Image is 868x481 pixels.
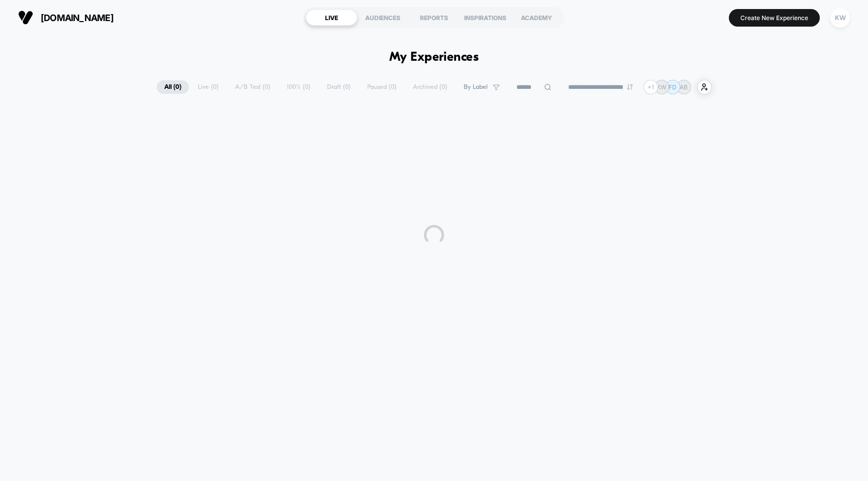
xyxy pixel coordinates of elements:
p: KW [657,83,667,91]
h1: My Experiences [389,50,479,65]
button: [DOMAIN_NAME] [15,10,117,26]
span: All ( 0 ) [157,80,189,94]
button: KW [827,8,853,28]
div: INSPIRATIONS [460,10,511,26]
p: FD [669,83,677,91]
div: REPORTS [408,10,460,26]
div: + 1 [643,80,658,94]
span: By Label [464,83,488,91]
div: KW [830,8,850,28]
img: Visually logo [18,10,33,25]
div: LIVE [306,10,357,26]
div: ACADEMY [511,10,562,26]
p: AB [680,83,688,91]
div: AUDIENCES [357,10,408,26]
span: [DOMAIN_NAME] [41,13,114,23]
img: end [627,84,633,90]
button: Create New Experience [729,9,820,27]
